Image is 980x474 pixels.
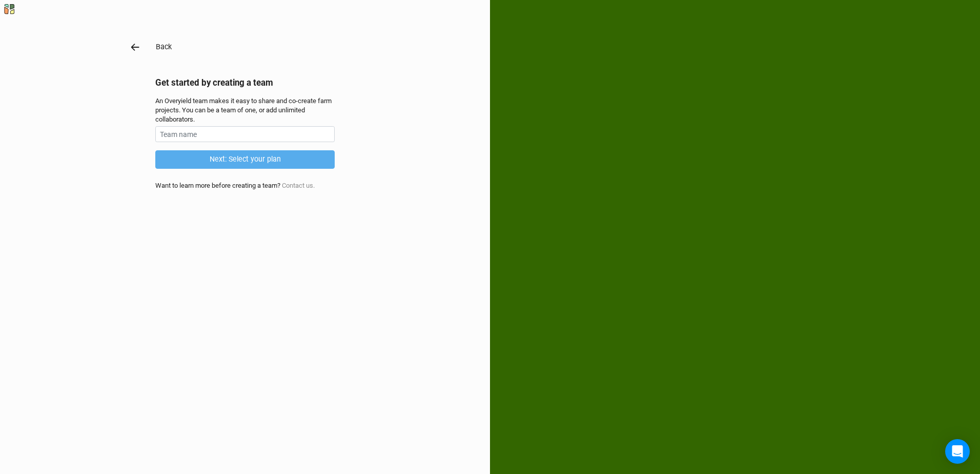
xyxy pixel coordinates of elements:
button: Next: Select your plan [155,150,335,168]
div: Want to learn more before creating a team? [155,181,335,190]
input: Team name [155,126,335,142]
h2: Get started by creating a team [155,77,335,88]
button: Back [155,41,172,53]
a: Contact us. [282,182,315,189]
div: An Overyield team makes it easy to share and co-create farm projects. You can be a team of one, o... [155,96,335,125]
div: Open Intercom Messenger [945,439,970,464]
